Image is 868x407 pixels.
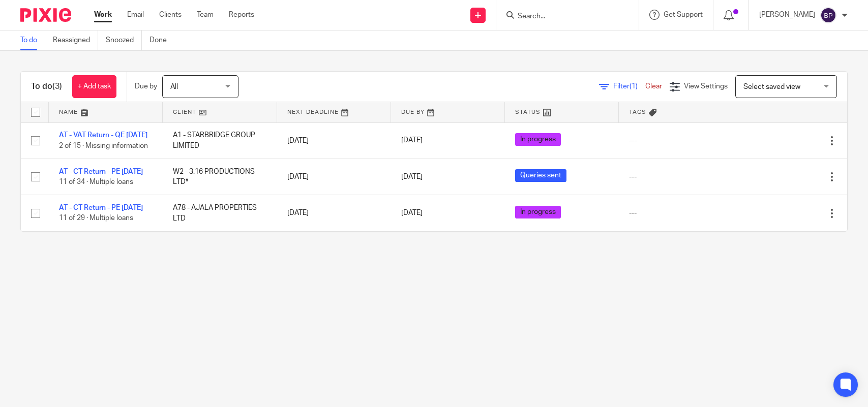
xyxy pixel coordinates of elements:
[645,83,662,90] a: Clear
[59,215,133,222] span: 11 of 29 · Multiple loans
[820,7,836,23] img: svg%3E
[277,159,391,195] td: [DATE]
[159,10,182,20] a: Clients
[229,10,254,20] a: Reports
[517,12,608,21] input: Search
[613,83,645,90] span: Filter
[72,75,116,98] a: + Add task
[515,206,561,218] span: In progress
[59,204,143,211] a: AT - CT Return - PE [DATE]
[277,122,391,159] td: [DATE]
[664,11,703,18] span: Get Support
[277,195,391,231] td: [DATE]
[629,172,723,182] div: ---
[630,83,638,90] span: (1)
[127,10,144,20] a: Email
[629,208,723,218] div: ---
[515,169,566,182] span: Queries sent
[59,168,143,175] a: AT - CT Return - PE [DATE]
[515,133,561,146] span: In progress
[170,83,178,90] span: All
[163,122,277,159] td: A1 - STARBRIDGE GROUP LIMITED
[401,173,423,180] span: [DATE]
[743,83,800,90] span: Select saved view
[31,81,62,92] h1: To do
[149,30,174,50] a: Done
[163,159,277,195] td: W2 - 3.16 PRODUCTIONS LTD*
[106,30,142,50] a: Snoozed
[197,10,214,20] a: Team
[684,83,728,90] span: View Settings
[59,178,133,185] span: 11 of 34 · Multiple loans
[629,109,646,115] span: Tags
[629,136,723,146] div: ---
[163,195,277,231] td: A78 - AJALA PROPERTIES LTD
[20,30,45,50] a: To do
[401,209,423,216] span: [DATE]
[59,142,148,149] span: 2 of 15 · Missing information
[59,132,147,139] a: AT - VAT Return - QE [DATE]
[20,8,71,22] img: Pixie
[94,10,112,20] a: Work
[401,137,423,144] span: [DATE]
[53,30,98,50] a: Reassigned
[52,82,62,90] span: (3)
[135,81,157,91] p: Due by
[759,10,815,20] p: [PERSON_NAME]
